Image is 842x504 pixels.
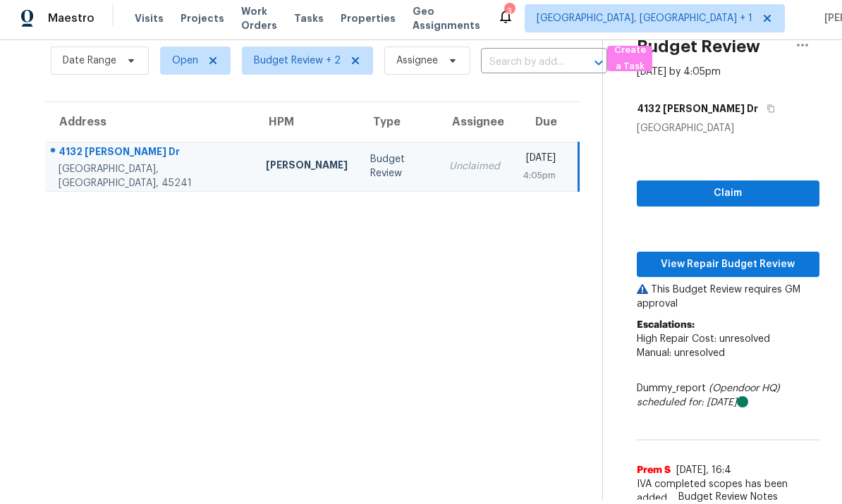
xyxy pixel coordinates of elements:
[637,252,819,278] button: View Repair Budget Review
[504,4,514,18] div: 3
[413,4,480,32] span: Geo Assignments
[637,381,819,410] div: Dummy_report
[637,463,671,477] span: Prem S
[172,54,198,68] span: Open
[511,102,579,142] th: Due
[396,54,438,68] span: Assignee
[341,11,396,25] span: Properties
[637,102,758,116] h5: 4132 [PERSON_NAME] Dr
[181,11,224,25] span: Projects
[614,42,645,75] span: Create a Task
[637,334,770,344] span: High Repair Cost: unresolved
[537,11,752,25] span: [GEOGRAPHIC_DATA], [GEOGRAPHIC_DATA] + 1
[648,256,808,273] span: View Repair Budget Review
[589,53,609,73] button: Open
[63,54,116,68] span: Date Range
[758,96,777,121] button: Copy Address
[241,4,277,32] span: Work Orders
[266,158,348,176] div: [PERSON_NAME]
[438,102,511,142] th: Assignee
[637,320,695,330] b: Escalations:
[370,152,426,180] div: Budget Review
[709,383,780,393] i: (Opendoor HQ)
[648,185,808,202] span: Claim
[637,283,819,311] p: This Budget Review requires GM approval
[359,102,437,142] th: Type
[481,51,568,73] input: Search by address
[255,102,359,142] th: HPM
[135,11,164,25] span: Visits
[637,39,760,54] h2: Budget Review
[45,102,255,142] th: Address
[637,121,819,135] div: [GEOGRAPHIC_DATA]
[607,46,652,71] button: Create a Task
[59,145,243,162] div: 4132 [PERSON_NAME] Dr
[637,65,721,79] div: [DATE] by 4:05pm
[637,398,737,407] i: scheduled for: [DATE]
[294,13,324,23] span: Tasks
[523,151,556,168] div: [DATE]
[254,54,341,68] span: Budget Review + 2
[59,162,243,190] div: [GEOGRAPHIC_DATA], [GEOGRAPHIC_DATA], 45241
[637,348,725,358] span: Manual: unresolved
[637,180,819,207] button: Claim
[449,159,500,173] div: Unclaimed
[523,168,556,183] div: 4:05pm
[676,465,731,475] span: [DATE], 16:4
[670,490,786,504] span: Budget Review Notes
[48,11,94,25] span: Maestro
